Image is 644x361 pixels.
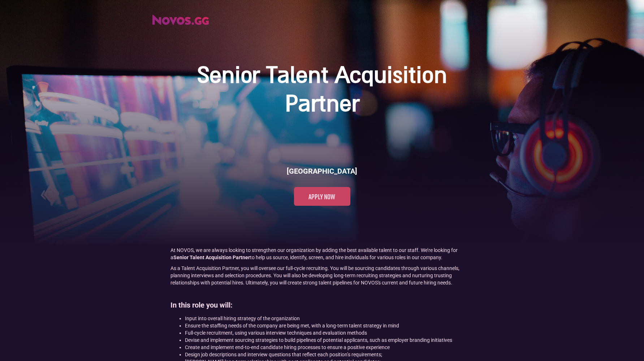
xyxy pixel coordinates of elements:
h6: [GEOGRAPHIC_DATA] [287,166,357,176]
li: Ensure the staffing needs of the company are being met, with a long-term talent strategy in mind [185,322,474,329]
li: Devise and implement sourcing strategies to build pipelines of potential applicants, such as empl... [185,336,474,344]
h1: Senior Talent Acquisition Partner [178,62,467,119]
p: As a Talent Acquisition Partner, you will oversee our full-cycle recruiting. You will be sourcing... [170,265,474,286]
strong: Senior Talent Acquisition Partner [173,255,250,260]
li: Design job descriptions and interview questions that reflect each position’s requirements; [185,351,474,358]
li: Create and implement end-to-end candidate hiring processes to ensure a positive experience [185,344,474,351]
p: At NOVOS, we are always looking to strengthen our organization by adding the best available talen... [170,247,474,261]
li: Full-cycle recruitment, using various interview techniques and evaluation methods [185,329,474,336]
strong: In this role you will: [170,301,233,309]
li: Input into overall hiring strategy of the organization [185,315,474,322]
a: Apply now [294,187,350,206]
